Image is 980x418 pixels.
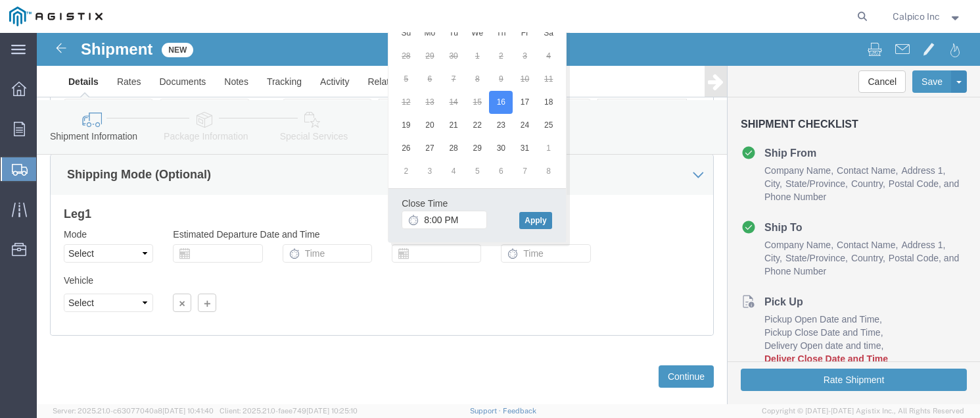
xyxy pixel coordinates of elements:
button: Calpico Inc [893,9,962,24]
span: [DATE] 10:41:40 [162,407,214,415]
iframe: FS Legacy Container [37,33,980,404]
span: [DATE] 10:25:10 [306,407,358,415]
a: Support [470,407,503,415]
img: logo [9,7,103,26]
span: Client: 2025.21.0-faee749 [220,407,358,415]
span: Calpico Inc [893,9,941,24]
span: Server: 2025.21.0-c63077040a8 [53,407,214,415]
a: Feedback [503,407,536,415]
span: Copyright © [DATE]-[DATE] Agistix Inc., All Rights Reserved [762,405,964,417]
